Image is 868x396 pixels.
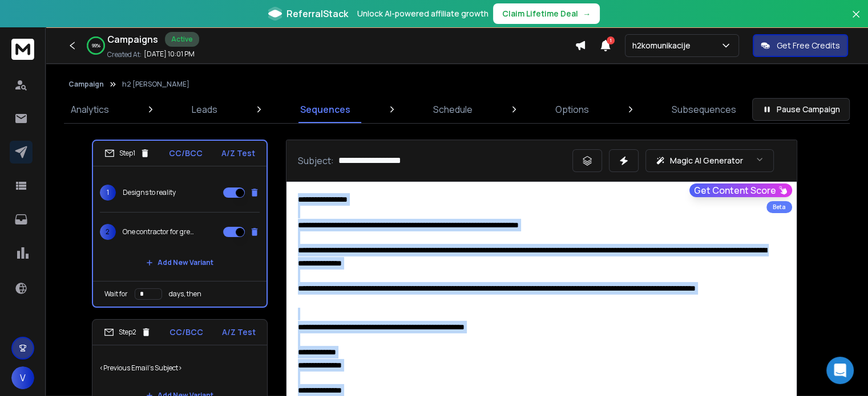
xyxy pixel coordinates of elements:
[300,103,350,116] p: Sequences
[689,183,792,197] button: Get Content Score
[100,224,116,240] span: 2
[632,40,695,51] p: h2komunikacije
[426,96,479,123] a: Schedule
[104,327,151,337] div: Step 2
[493,3,600,24] button: Claim Lifetime Deal→
[107,50,142,59] p: Created At:
[645,149,774,172] button: Magic AI Generator
[185,96,224,123] a: Leads
[104,289,128,299] p: Wait for
[122,80,189,89] p: h2 [PERSON_NAME]
[222,326,256,338] p: A/Z Test
[670,155,743,166] p: Magic AI Generator
[165,32,199,47] div: Active
[123,227,196,236] p: One contractor for great results
[777,40,840,51] p: Get Free Credits
[665,96,743,123] a: Subsequences
[286,7,348,21] span: ReferralStack
[607,36,615,44] span: 1
[11,366,34,389] button: V
[71,103,109,116] p: Analytics
[548,96,596,123] a: Options
[169,326,203,338] p: CC/BCC
[357,8,488,19] p: Unlock AI-powered affiliate growth
[192,103,217,116] p: Leads
[137,251,223,274] button: Add New Variant
[221,148,255,159] p: A/Z Test
[826,357,854,384] div: Open Intercom Messenger
[107,32,158,46] h1: Campaigns
[100,185,116,201] span: 1
[753,34,848,57] button: Get Free Credits
[169,148,203,159] p: CC/BCC
[583,8,591,19] span: →
[104,148,150,158] div: Step 1
[144,50,195,59] p: [DATE] 10:01 PM
[766,201,792,213] div: Beta
[433,103,473,116] p: Schedule
[849,7,863,34] button: Close banner
[64,96,116,123] a: Analytics
[92,140,268,308] li: Step1CC/BCCA/Z Test1Designs to reality2One contractor for great resultsAdd New VariantWait forday...
[293,96,357,123] a: Sequences
[555,103,589,116] p: Options
[672,103,736,116] p: Subsequences
[92,42,100,49] p: 99 %
[169,289,201,299] p: days, then
[298,154,334,168] p: Subject:
[123,188,176,197] p: Designs to reality
[68,80,104,89] button: Campaign
[752,98,850,121] button: Pause Campaign
[99,352,260,384] p: <Previous Email's Subject>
